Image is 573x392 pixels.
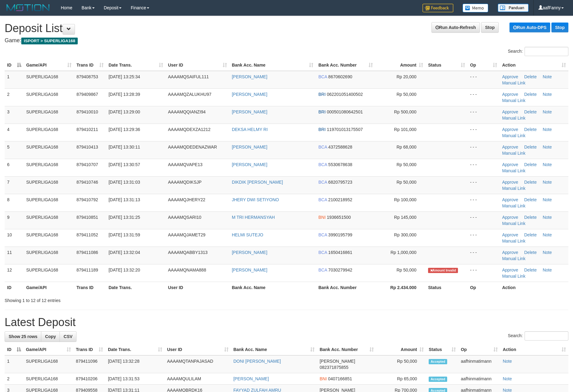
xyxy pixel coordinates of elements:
a: [PERSON_NAME] [232,250,267,255]
span: [DATE] 13:32:20 [109,267,140,272]
td: AAAAMQTANPAJASAD [165,355,231,373]
span: Copy 5530678638 to clipboard [328,162,352,167]
span: AAAAMQDEXZA1212 [168,127,211,132]
span: AAAAMQDEDENAZWAR [168,145,217,149]
td: 3 [5,106,24,124]
a: Manual Link [502,274,526,279]
th: Date Trans.: activate to sort column ascending [105,344,165,355]
a: Manual Link [502,256,526,261]
td: SUPERLIGA168 [23,355,73,373]
a: Manual Link [502,221,526,226]
th: Date Trans. [106,282,166,293]
td: SUPERLIGA168 [24,71,74,89]
a: Delete [524,109,537,114]
span: AAAAMQQIANZI94 [168,109,206,114]
a: Approve [502,74,518,79]
th: Bank Acc. Number: activate to sort column ascending [316,59,375,71]
span: Rp 300,000 [394,232,416,237]
a: Approve [502,145,518,149]
td: [DATE] 13:32:28 [105,355,165,373]
th: Rp 2.434.000 [375,282,426,293]
span: AAAAMQSARI10 [168,215,201,220]
td: 5 [5,141,24,159]
th: Trans ID: activate to sort column ascending [74,59,106,71]
span: Copy 1936651500 to clipboard [327,215,351,220]
th: Bank Acc. Name: activate to sort column ascending [231,344,317,355]
img: Feedback.jpg [423,4,453,12]
a: Note [503,376,512,381]
span: Amount is not matched [428,268,458,273]
a: [PERSON_NAME] [232,162,267,167]
span: Rp 50,000 [397,92,417,97]
a: Note [543,267,552,272]
a: [PERSON_NAME] [232,74,267,79]
span: BNI [319,376,327,381]
span: AAAAMQNAMA888 [168,267,206,272]
div: Showing 1 to 12 of 12 entries [5,295,234,304]
span: [PERSON_NAME] [319,359,355,364]
th: Op: activate to sort column ascending [458,344,500,355]
th: Bank Acc. Number [316,282,375,293]
th: ID: activate to sort column descending [5,344,23,355]
td: 1 [5,71,24,89]
span: 879410413 [76,145,98,149]
td: - - - [468,106,500,124]
span: Rp 68,000 [397,145,417,149]
td: 6 [5,159,24,176]
span: 879410851 [76,215,98,220]
img: panduan.png [498,4,529,12]
span: 879411052 [76,232,98,237]
td: - - - [468,88,500,106]
td: - - - [468,194,500,211]
td: 2 [5,373,23,385]
th: Trans ID: activate to sort column ascending [73,344,105,355]
span: Copy 062201051400502 to clipboard [327,92,363,97]
td: 7 [5,176,24,194]
span: AAAAMQSAIFUL111 [168,74,209,79]
a: Note [543,109,552,114]
td: 4 [5,124,24,141]
span: 879410010 [76,109,98,114]
a: Manual Link [502,239,526,243]
span: Copy 3990195799 to clipboard [328,232,352,237]
a: [PERSON_NAME] [232,267,267,272]
td: SUPERLIGA168 [24,176,74,194]
td: SUPERLIGA168 [24,124,74,141]
td: SUPERLIGA168 [24,194,74,211]
td: 879410206 [73,373,105,385]
span: BCA [318,197,327,202]
a: Note [543,162,552,167]
a: Delete [524,74,537,79]
span: [DATE] 13:31:25 [109,215,140,220]
h1: Latest Deposit [5,316,568,329]
span: Show 25 rows [9,334,37,339]
span: BCA [318,232,327,237]
span: Rp 500,000 [394,109,416,114]
a: Delete [524,180,537,185]
td: aafhinmatimann [458,355,500,373]
span: [DATE] 13:30:11 [109,145,140,149]
td: - - - [468,159,500,176]
span: AAAAMQZALUKHU97 [168,92,212,97]
td: aafhinmatimann [458,373,500,385]
td: SUPERLIGA168 [24,247,74,264]
a: Stop [481,22,499,33]
a: Manual Link [502,186,526,191]
span: AAAAMQDIKSJP [168,180,202,185]
td: SUPERLIGA168 [24,141,74,159]
a: Note [543,74,552,79]
a: Run Auto-Refresh [431,22,480,33]
span: BCA [318,250,327,255]
td: 9 [5,211,24,229]
a: Manual Link [502,151,526,156]
th: Trans ID [74,282,106,293]
span: [DATE] 13:31:59 [109,232,140,237]
a: CSV [60,331,76,342]
a: [PERSON_NAME] [232,92,267,97]
a: DIKDIK [PERSON_NAME] [232,180,283,185]
span: BRI [318,127,325,132]
a: Delete [524,92,537,97]
a: Manual Link [502,133,526,138]
span: Copy 1650416861 to clipboard [328,250,352,255]
a: Note [543,127,552,132]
